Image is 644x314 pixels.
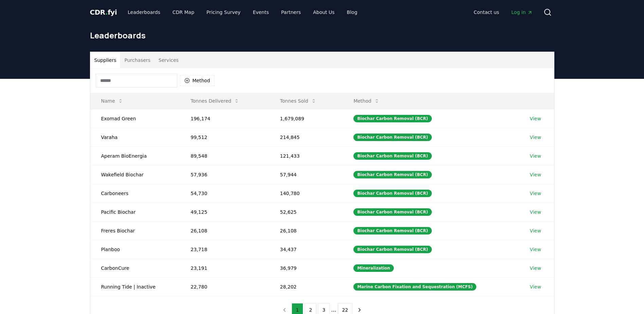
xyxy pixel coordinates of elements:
td: 57,936 [180,165,269,184]
span: CDR fyi [90,8,117,16]
td: Pacific Biochar [90,203,180,221]
a: View [530,209,541,215]
button: Tonnes Sold [275,94,322,108]
a: View [530,227,541,234]
h1: Leaderboards [90,30,554,41]
td: 1,679,089 [269,109,343,128]
a: Leaderboards [122,6,166,18]
td: Carboneers [90,184,180,203]
a: Contact us [468,6,504,18]
td: Exomad Green [90,109,180,128]
td: 23,191 [180,259,269,277]
a: CDR Map [167,6,200,18]
button: Suppliers [90,52,121,68]
td: 99,512 [180,128,269,146]
td: 57,944 [269,165,343,184]
a: Events [247,6,274,18]
td: Planboo [90,240,180,259]
div: Marine Carbon Fixation and Sequestration (MCFS) [353,283,476,291]
a: View [530,190,541,197]
a: View [530,171,541,178]
a: Partners [276,6,306,18]
a: Log in [506,6,538,18]
span: . [105,8,108,16]
td: 52,625 [269,203,343,221]
td: 26,108 [180,221,269,240]
td: 34,437 [269,240,343,259]
div: Biochar Carbon Removal (BCR) [353,190,431,197]
td: Wakefield Biochar [90,165,180,184]
div: Mineralization [353,264,394,272]
nav: Main [122,6,363,18]
button: Purchasers [120,52,154,68]
button: Name [96,94,129,108]
td: 36,979 [269,259,343,277]
a: View [530,265,541,272]
div: Biochar Carbon Removal (BCR) [353,134,431,141]
td: 140,780 [269,184,343,203]
td: 121,433 [269,146,343,165]
td: Aperam BioEnergia [90,146,180,165]
button: Method [348,94,385,108]
a: About Us [308,6,340,18]
span: Log in [511,9,532,16]
div: Biochar Carbon Removal (BCR) [353,171,431,178]
td: 26,108 [269,221,343,240]
td: 214,845 [269,128,343,146]
td: 196,174 [180,109,269,128]
button: Tonnes Delivered [185,94,245,108]
td: 89,548 [180,146,269,165]
td: Running Tide | Inactive [90,277,180,296]
nav: Main [468,6,538,18]
a: View [530,153,541,159]
td: 49,125 [180,203,269,221]
a: CDR.fyi [90,7,117,17]
td: 54,730 [180,184,269,203]
td: 28,202 [269,277,343,296]
a: Pricing Survey [201,6,246,18]
div: Biochar Carbon Removal (BCR) [353,246,431,253]
a: Blog [342,6,363,18]
td: CarbonCure [90,259,180,277]
div: Biochar Carbon Removal (BCR) [353,208,431,216]
div: Biochar Carbon Removal (BCR) [353,152,431,160]
a: View [530,246,541,253]
button: Method [180,75,215,86]
td: 22,780 [180,277,269,296]
li: ... [331,306,336,314]
a: View [530,134,541,141]
td: 23,718 [180,240,269,259]
td: Varaha [90,128,180,146]
button: Services [154,52,183,68]
div: Biochar Carbon Removal (BCR) [353,227,431,234]
a: View [530,283,541,290]
td: Freres Biochar [90,221,180,240]
a: View [530,115,541,122]
div: Biochar Carbon Removal (BCR) [353,115,431,122]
